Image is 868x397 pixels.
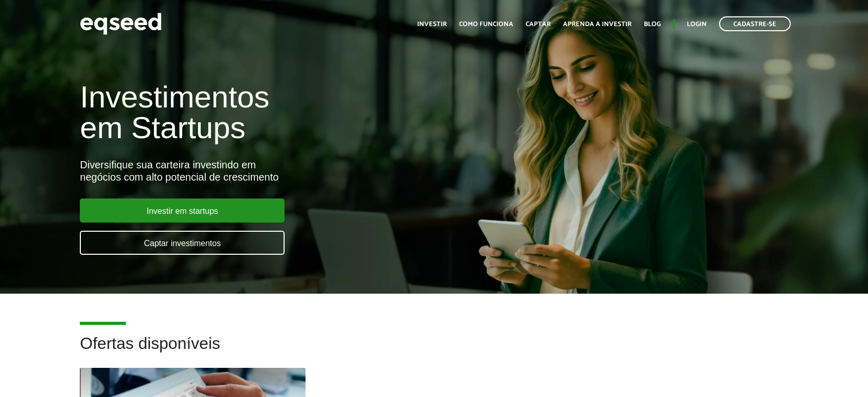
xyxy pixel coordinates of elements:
[80,159,498,183] div: Diversifique sua carteira investindo em negócios com alto potencial de crescimento
[526,21,551,28] a: Captar
[563,21,632,28] a: Aprenda a investir
[80,82,498,143] h1: Investimentos em Startups
[80,231,285,255] a: Captar investimentos
[417,21,447,28] a: Investir
[644,21,661,28] a: Blog
[80,10,162,37] img: EqSeed
[687,21,707,28] a: Login
[719,16,791,31] a: Cadastre-se
[80,335,788,368] h2: Ofertas disponíveis
[459,21,513,28] a: Como funciona
[80,198,285,223] a: Investir em startups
